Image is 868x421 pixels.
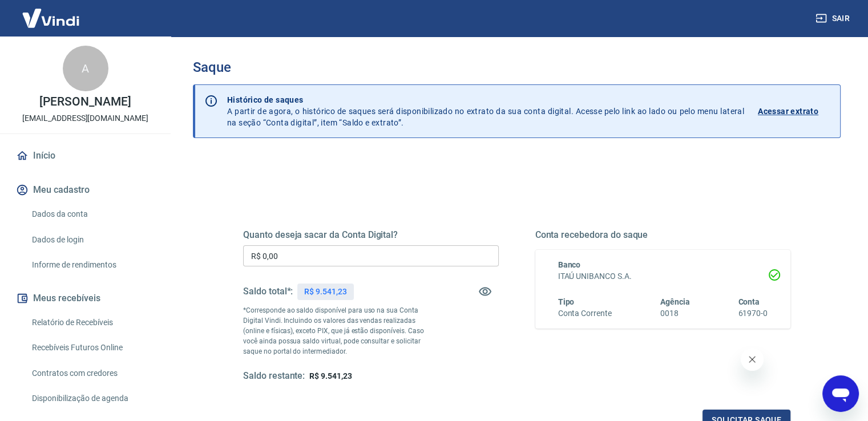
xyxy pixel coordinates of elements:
[39,96,131,108] p: [PERSON_NAME]
[558,270,768,282] h6: ITAÚ UNIBANCO S.A.
[660,307,690,319] h6: 0018
[14,143,157,168] a: Início
[22,112,148,124] p: [EMAIL_ADDRESS][DOMAIN_NAME]
[738,307,768,319] h6: 61970-0
[558,307,612,319] h6: Conta Corrente
[741,348,764,371] iframe: Fechar mensagem
[27,336,157,359] a: Recebíveis Futuros Online
[193,59,841,75] h3: Saque
[27,311,157,334] a: Relatório de Recebíveis
[535,229,791,241] h5: Conta recebedora do saque
[738,297,760,306] span: Conta
[758,94,831,128] a: Acessar extrato
[813,8,854,29] button: Sair
[822,375,859,412] iframe: Botão para abrir a janela de mensagens
[27,228,157,252] a: Dados de login
[243,229,499,241] h5: Quanto deseja sacar da Conta Digital?
[758,106,818,117] p: Acessar extrato
[14,177,157,203] button: Meu cadastro
[14,1,88,35] img: Vindi
[7,8,96,17] span: Olá! Precisa de ajuda?
[14,286,157,311] button: Meus recebíveis
[309,371,352,380] span: R$ 9.541,23
[27,253,157,277] a: Informe de rendimentos
[63,46,108,91] div: A
[304,286,346,298] p: R$ 9.541,23
[227,94,744,106] p: Histórico de saques
[558,297,575,306] span: Tipo
[243,370,305,382] h5: Saldo restante:
[660,297,690,306] span: Agência
[27,203,157,226] a: Dados da conta
[243,286,293,297] h5: Saldo total*:
[27,387,157,410] a: Disponibilização de agenda
[243,305,435,357] p: *Corresponde ao saldo disponível para uso na sua Conta Digital Vindi. Incluindo os valores das ve...
[558,260,581,269] span: Banco
[27,362,157,385] a: Contratos com credores
[227,94,744,128] p: A partir de agora, o histórico de saques será disponibilizado no extrato da sua conta digital. Ac...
